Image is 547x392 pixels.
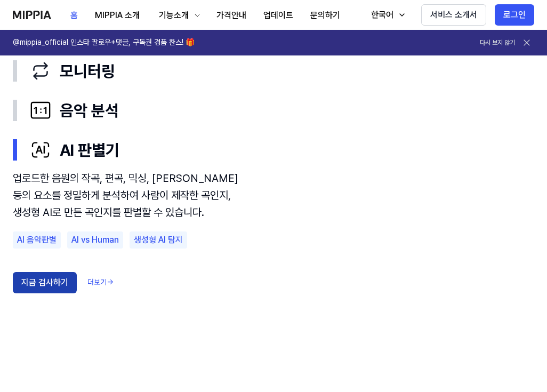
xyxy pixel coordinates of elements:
div: AI vs Human [67,231,123,249]
button: 가격안내 [208,5,255,26]
a: 더보기→ [87,277,114,288]
div: 음악 분석 [30,99,534,122]
h1: @mippia_official 인스타 팔로우+댓글, 구독권 경품 찬스! 🎁 [13,37,195,48]
div: 생성형 AI 탐지 [130,231,187,249]
button: MIPPIA 소개 [86,5,148,26]
div: 기능소개 [157,9,191,22]
button: 한국어 [360,4,413,26]
button: 문의하기 [302,5,349,26]
div: 업로드한 음원의 작곡, 편곡, 믹싱, [PERSON_NAME] 등의 요소를 정밀하게 분석하여 사람이 제작한 곡인지, 생성형 AI로 만든 곡인지를 판별할 수 있습니다. [13,170,257,221]
div: 한국어 [369,9,396,21]
div: AI 판별기 [30,139,534,161]
img: logo [13,11,51,19]
button: 기능소개 [148,5,208,26]
button: AI 판별기 [13,130,534,170]
button: 서비스 소개서 [421,4,486,26]
button: 다시 보지 않기 [480,38,515,47]
div: AI 판별기 [13,170,534,315]
a: 업데이트 [255,1,302,30]
button: 로그인 [495,4,534,26]
button: 홈 [62,5,86,26]
div: AI 음악판별 [13,231,61,249]
button: 업데이트 [255,5,302,26]
a: 홈 [62,1,86,30]
button: 모니터링 [13,51,534,91]
button: 지금 검사하기 [13,272,77,293]
button: 음악 분석 [13,91,534,130]
div: 모니터링 [30,60,534,82]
